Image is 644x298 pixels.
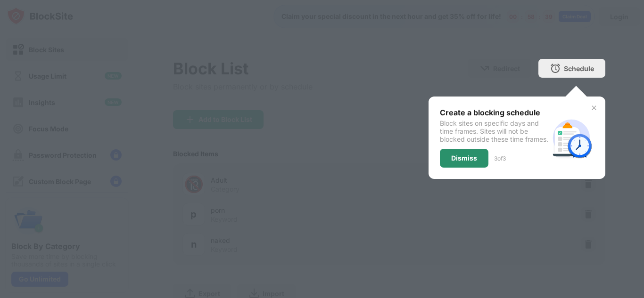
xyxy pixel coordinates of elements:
div: Create a blocking schedule [440,108,549,117]
div: 3 of 3 [494,155,506,162]
div: Dismiss [451,154,477,162]
img: schedule.svg [549,115,594,161]
div: Schedule [564,64,594,72]
div: Block sites on specific days and time frames. Sites will not be blocked outside these time frames. [440,119,549,143]
img: x-button.svg [590,104,598,112]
